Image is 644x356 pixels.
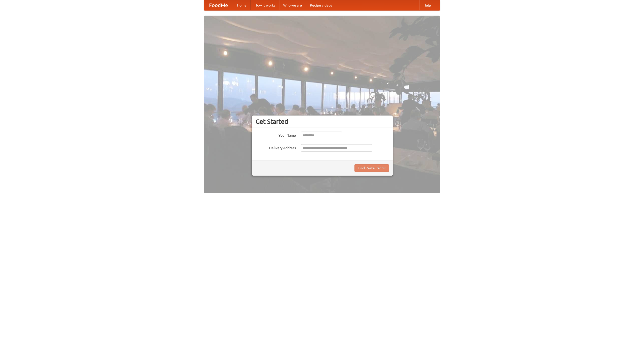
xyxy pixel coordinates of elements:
button: Find Restaurants! [354,164,389,172]
a: How it works [251,0,279,10]
a: Help [419,0,435,10]
h3: Get Started [256,118,389,125]
a: FoodMe [204,0,233,10]
label: Delivery Address [256,144,296,150]
a: Who we are [279,0,306,10]
a: Home [233,0,251,10]
a: Recipe videos [306,0,336,10]
label: Your Name [256,132,296,138]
